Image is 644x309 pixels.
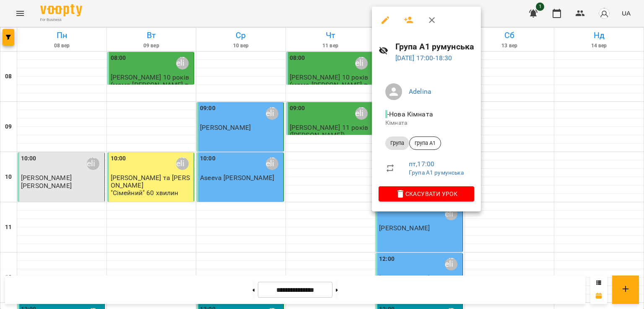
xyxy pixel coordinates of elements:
span: Група [385,139,409,147]
p: Кімната [385,119,467,127]
span: група А1 [410,139,441,147]
h6: Група А1 румунська [395,40,475,53]
span: Скасувати Урок [385,189,467,199]
span: - Нова Кімната [385,110,435,118]
div: група А1 [409,136,441,150]
a: Група А1 румунська [409,169,464,176]
a: Adelina [409,88,431,95]
a: [DATE] 17:00-18:30 [395,54,452,62]
button: Скасувати Урок [379,186,474,201]
a: пт , 17:00 [409,160,434,168]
